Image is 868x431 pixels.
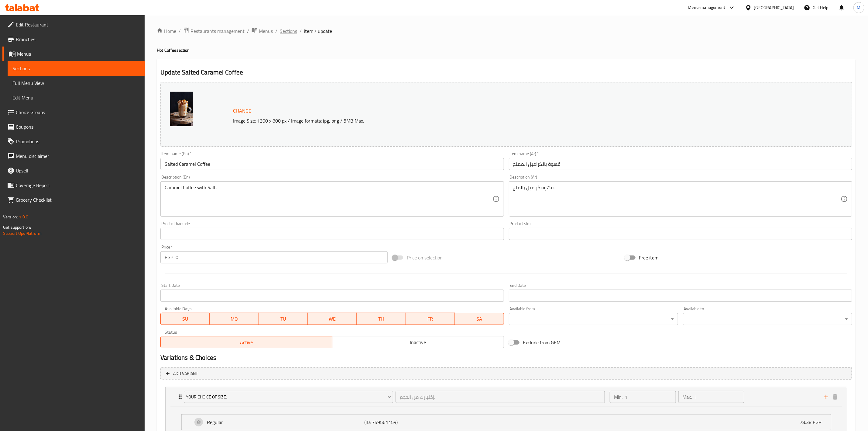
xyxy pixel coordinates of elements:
input: Please enter product sku [509,228,852,240]
nav: breadcrumb [157,27,856,35]
span: Change [233,106,251,115]
a: Edit Restaurant [2,17,145,32]
button: TU [259,313,308,325]
button: SA [455,313,504,325]
span: Restaurants management [190,27,245,35]
a: Choice Groups [2,105,145,120]
span: Full Menu View [12,79,140,87]
li: / [300,27,302,35]
a: Menu disclaimer [2,149,145,163]
button: Add variant [160,367,852,380]
span: Branches [16,36,140,43]
li: / [275,27,277,35]
p: 78.38 EGP [800,419,826,426]
span: Edit Restaurant [16,21,140,28]
a: Home [157,27,176,35]
textarea: قهوة كراميل بالملح. [513,185,841,214]
span: TU [261,315,305,323]
div: ​ [683,313,852,325]
button: WE [308,313,357,325]
span: Menus [17,50,140,57]
span: Edit Menu [12,94,140,101]
button: Your Choice Of Size: [184,391,393,403]
div: Menu-management [688,4,726,11]
p: Image Size: 1200 x 800 px / Image formats: jpg, png / 5MB Max. [231,117,735,124]
span: Coverage Report [16,182,140,189]
img: Salted_Caramel_Coffee_637637248403066385.jpg [170,92,193,126]
button: delete [831,392,840,401]
p: Max: [683,393,692,401]
span: item / update [304,27,332,35]
button: MO [210,313,259,325]
a: Branches [2,32,145,47]
button: FR [406,313,455,325]
span: Price on selection [407,254,443,261]
div: Expand [182,415,831,430]
span: MO [212,315,256,323]
span: Active [163,338,330,347]
button: Inactive [332,336,504,348]
div: [GEOGRAPHIC_DATA] [754,4,794,11]
input: Please enter price [176,251,388,263]
a: Grocery Checklist [2,193,145,207]
h2: Variations & Choices [160,353,852,362]
span: Add variant [173,370,198,377]
a: Coupons [2,120,145,134]
a: Sections [8,61,145,76]
span: Coupons [16,123,140,130]
a: Sections [280,27,297,35]
span: WE [310,315,354,323]
p: Min: [614,393,623,401]
button: Change [231,105,254,117]
input: Please enter product barcode [160,228,504,240]
a: Full Menu View [8,76,145,90]
span: Version: [3,213,18,221]
textarea: Caramel Coffee with Salt. [165,185,492,214]
button: SU [160,313,210,325]
li: / [179,27,181,35]
a: Menus [252,27,273,35]
span: SU [163,315,207,323]
div: Expand [166,387,847,407]
button: Active [160,336,332,348]
input: Enter name En [160,158,504,170]
a: Restaurants management [183,27,245,35]
a: Menus [2,47,145,61]
span: M [857,4,861,11]
div: ​ [509,313,678,325]
span: 1.0.0 [19,213,28,221]
span: SA [457,315,501,323]
a: Edit Menu [8,90,145,105]
span: Free item [639,254,659,261]
button: add [822,392,831,401]
p: Regular [207,419,364,426]
button: TH [357,313,406,325]
h4: Hot Coffee section [157,47,856,53]
a: Upsell [2,163,145,178]
span: FR [408,315,452,323]
a: Promotions [2,134,145,149]
a: Support.OpsPlatform [3,229,42,237]
input: Enter name Ar [509,158,852,170]
span: Menus [259,27,273,35]
li: / [247,27,249,35]
a: Coverage Report [2,178,145,193]
span: Upsell [16,167,140,174]
span: Exclude from GEM [523,339,561,346]
span: Your Choice Of Size: [186,393,391,401]
span: Grocery Checklist [16,196,140,203]
span: Get support on: [3,223,31,231]
span: Inactive [335,338,502,347]
span: Choice Groups [16,109,140,116]
span: Menu disclaimer [16,152,140,160]
span: Sections [12,65,140,72]
span: Promotions [16,138,140,145]
span: TH [359,315,403,323]
p: EGP [165,254,173,261]
p: (ID: 759561159) [364,419,469,426]
h2: Update Salted Caramel Coffee [160,68,852,77]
